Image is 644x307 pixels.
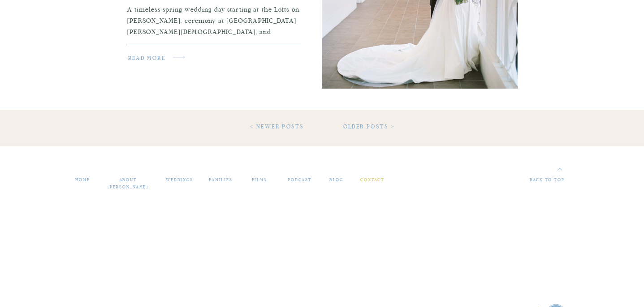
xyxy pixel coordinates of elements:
[73,177,92,184] a: home
[164,177,195,184] a: weddings
[106,177,151,184] a: about [PERSON_NAME]
[358,177,387,184] a: contact
[247,177,272,184] a: films
[128,54,187,66] a: read more
[285,177,315,184] a: PODCAST
[343,124,395,130] a: Older Posts >
[208,177,233,184] a: families
[328,177,345,184] a: blog
[512,177,565,184] a: back to top
[127,4,301,50] p: A timeless spring wedding day starting at the Lofts on [PERSON_NAME], ceremony at [GEOGRAPHIC_DAT...
[250,124,304,130] a: < Newer Posts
